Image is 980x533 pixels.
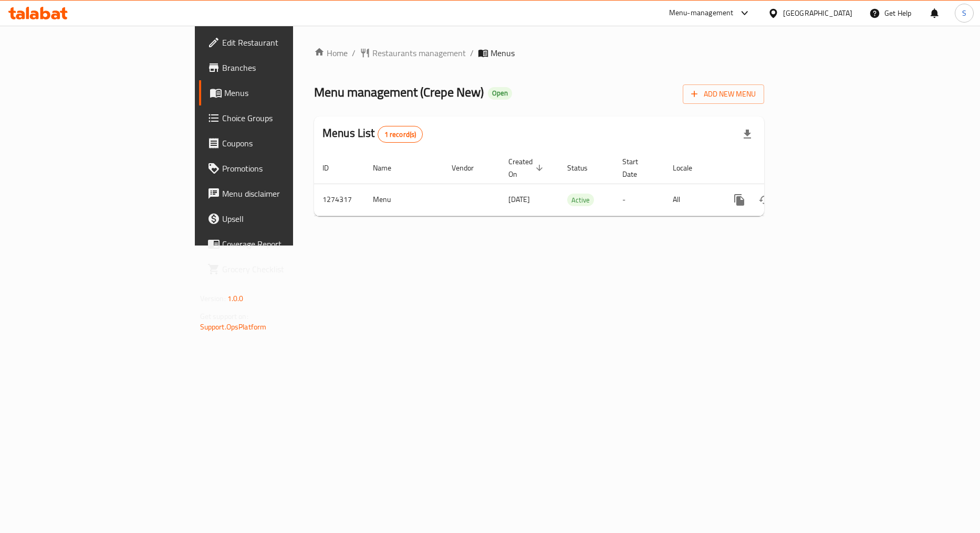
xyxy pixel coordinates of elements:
[222,263,350,275] span: Grocery Checklist
[200,320,267,334] a: Support.OpsPlatform
[224,87,350,99] span: Menus
[491,47,515,59] span: Menus
[373,162,405,174] span: Name
[322,162,342,174] span: ID
[372,47,466,59] span: Restaurants management
[752,187,777,212] button: Change Status
[962,7,966,19] span: S
[664,184,718,216] td: All
[488,87,512,100] div: Open
[222,112,350,124] span: Choice Groups
[199,80,359,105] a: Menus
[199,30,359,55] a: Edit Restaurant
[508,155,546,180] span: Created On
[199,105,359,131] a: Choice Groups
[200,292,226,305] span: Version:
[378,130,423,140] span: 1 record(s)
[614,184,664,216] td: -
[718,152,836,184] th: Actions
[199,181,359,206] a: Menu disclaimer
[364,184,443,216] td: Menu
[227,292,244,305] span: 1.0.0
[673,162,706,174] span: Locale
[199,231,359,257] a: Coverage Report
[222,162,350,175] span: Promotions
[222,212,350,225] span: Upsell
[378,126,423,143] div: Total records count
[222,61,350,74] span: Branches
[508,193,530,206] span: [DATE]
[488,89,512,98] span: Open
[322,125,423,143] h2: Menus List
[314,152,836,216] table: enhanced table
[222,137,350,150] span: Coupons
[669,7,734,19] div: Menu-management
[199,257,359,282] a: Grocery Checklist
[567,194,594,206] span: Active
[200,310,248,323] span: Get support on:
[314,47,764,59] nav: breadcrumb
[222,36,350,49] span: Edit Restaurant
[691,88,756,101] span: Add New Menu
[727,187,752,212] button: more
[199,156,359,181] a: Promotions
[360,47,466,59] a: Restaurants management
[222,187,350,200] span: Menu disclaimer
[222,238,350,250] span: Coverage Report
[622,155,652,180] span: Start Date
[567,162,601,174] span: Status
[199,206,359,231] a: Upsell
[470,47,474,59] li: /
[199,55,359,80] a: Branches
[783,7,852,19] div: [GEOGRAPHIC_DATA]
[314,80,484,104] span: Menu management ( Crepe New )
[199,131,359,156] a: Coupons
[683,84,764,104] button: Add New Menu
[735,122,760,147] div: Export file
[452,162,487,174] span: Vendor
